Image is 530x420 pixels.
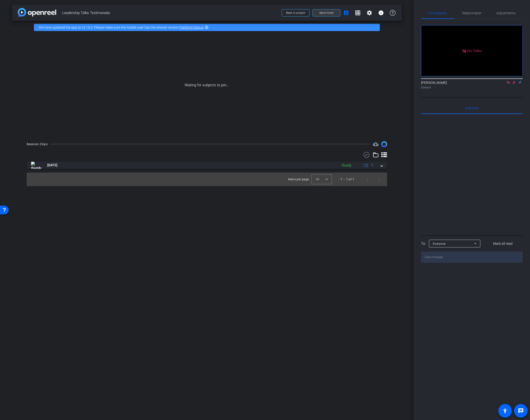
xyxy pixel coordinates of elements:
[502,408,508,414] mat-icon: accessibility
[355,10,361,16] mat-icon: grid_on
[483,239,523,248] button: Mark all read
[12,34,402,136] div: Waiting for subjects to join...
[47,163,57,168] span: [DATE]
[62,8,279,18] span: Leadership Talks Testimonials
[18,8,56,16] img: app-logo
[518,408,524,414] mat-icon: message
[421,80,523,90] div: [PERSON_NAME]
[381,141,387,147] img: Session clips
[433,242,446,246] span: Everyone
[374,174,385,185] button: Next page
[366,10,372,16] mat-icon: settings
[373,141,379,147] span: Destinations for your clips
[373,141,379,147] mat-icon: cloud_upload
[286,11,305,15] span: Back to project
[429,11,447,15] span: Participants
[27,162,387,169] mat-expansion-panel-header: thumb-nail[DATE]Ready1
[496,11,515,15] span: Adjustments
[34,24,380,31] div: We have updated the app to v2.15.0. Please make sure the mobile user has the newest version.
[467,48,482,53] span: No Video
[27,142,48,147] div: Session Clips
[179,25,203,29] a: Platform Status
[343,10,349,16] mat-icon: account_box
[288,177,310,182] div: Items per page:
[378,10,384,16] mat-icon: info
[421,241,426,246] div: To:
[362,174,374,185] button: Previous page
[339,163,354,168] div: Ready
[282,9,310,16] button: Back to project
[462,11,482,15] span: Teleprompter
[465,106,479,110] span: Everyone
[341,177,354,182] div: 1 – 1 of 1
[205,25,209,29] mat-icon: highlight_off
[319,11,334,15] span: Send invite
[493,241,513,246] span: Mark all read
[371,163,373,168] span: 1
[31,162,42,169] img: thumb-nail
[421,85,523,90] div: Director
[312,9,340,16] button: Send invite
